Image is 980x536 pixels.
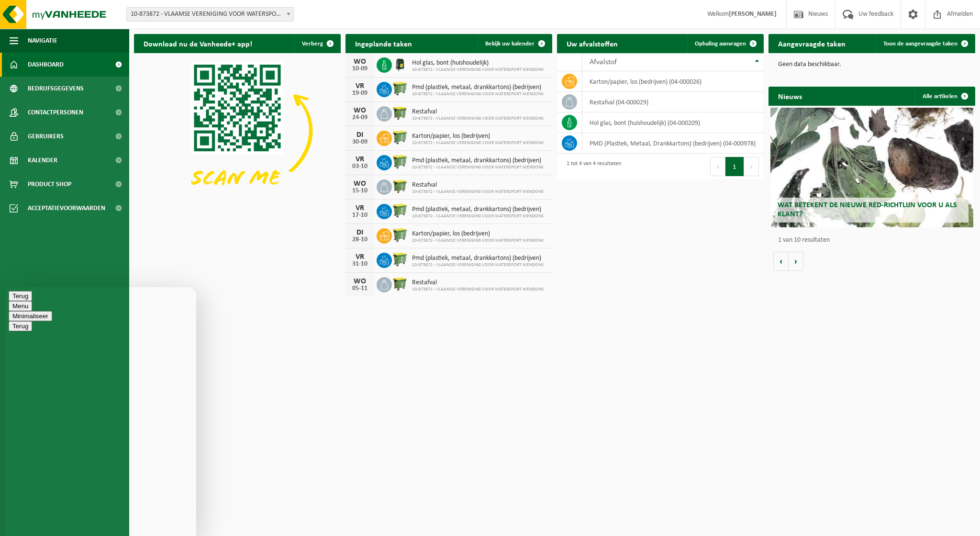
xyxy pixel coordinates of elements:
a: Wat betekent de nieuwe RED-richtlijn voor u als klant? [770,108,973,227]
span: Hol glas, bont (huishoudelijk) [412,59,544,67]
span: Pmd (plastiek, metaal, drankkartons) (bedrijven) [412,84,544,91]
div: 28-10 [350,236,369,243]
div: 03-10 [350,163,369,170]
span: Kalender [28,148,57,172]
div: VR [350,253,369,261]
iframe: chat widget [5,287,196,536]
img: WB-0660-HPE-GN-50 [392,202,408,219]
div: VR [350,82,369,90]
img: WB-0660-HPE-GN-50 [392,154,408,170]
span: Wat betekent de nieuwe RED-richtlijn voor u als klant? [778,201,957,218]
p: Geen data beschikbaar. [778,61,966,68]
button: Vorige [773,252,789,271]
span: 10-873872 - VLAAMSE VERENIGING VOOR WATERSPORT MENDONK [412,67,544,73]
a: Alle artikelen [915,87,974,106]
span: Pmd (plastiek, metaal, drankkartons) (bedrijven) [412,157,544,165]
td: karton/papier, los (bedrijven) (04-000026) [582,71,764,92]
img: Download de VHEPlus App [134,53,341,208]
span: Karton/papier, los (bedrijven) [412,133,544,140]
span: Restafval [412,279,544,287]
div: 17-10 [350,212,369,219]
div: 30-09 [350,139,369,145]
span: Karton/papier, los (bedrijven) [412,230,544,238]
span: Dashboard [28,53,64,77]
span: Pmd (plastiek, metaal, drankkartons) (bedrijven) [412,206,544,213]
div: VR [350,204,369,212]
div: DI [350,131,369,139]
span: Restafval [412,181,544,189]
a: Bekijk uw kalender [478,34,551,53]
h2: Download nu de Vanheede+ app! [134,34,262,53]
span: Toon de aangevraagde taken [883,41,958,47]
span: Restafval [412,108,544,116]
img: WB-0660-HPE-GN-50 [392,227,408,243]
span: Navigatie [28,29,57,53]
p: 1 van 10 resultaten [778,237,970,244]
h2: Aangevraagde taken [768,34,855,53]
img: WB-0660-HPE-GN-50 [392,251,408,268]
img: WB-1100-HPE-GN-50 [392,105,408,121]
div: WO [350,278,369,285]
button: 1 [725,157,744,176]
div: 24-09 [350,114,369,121]
button: Verberg [294,34,340,53]
span: Afvalstof [590,58,617,66]
span: Pmd (plastiek, metaal, drankkartons) (bedrijven) [412,255,544,262]
div: WO [350,180,369,188]
span: Ophaling aanvragen [695,41,746,47]
span: 10-873872 - VLAAMSE VERENIGING VOOR WATERSPORT MENDONK [412,189,544,195]
span: Acceptatievoorwaarden [28,196,105,220]
span: 10-873872 - VLAAMSE VERENIGING VOOR WATERSPORT MENDONK [412,262,544,268]
td: PMD (Plastiek, Metaal, Drankkartons) (bedrijven) (04-000978) [582,133,764,154]
button: Previous [710,157,725,176]
div: WO [350,107,369,114]
span: Contactpersonen [28,100,83,124]
div: 31-10 [350,261,369,268]
span: 10-873872 - VLAAMSE VERENIGING VOOR WATERSPORT MENDONK [412,287,544,292]
strong: [PERSON_NAME] [729,11,777,18]
a: Ophaling aanvragen [687,34,763,53]
img: WB-0660-HPE-GN-50 [392,80,408,97]
div: DI [350,229,369,236]
img: WB-1100-HPE-GN-50 [392,276,408,292]
div: VR [350,156,369,163]
td: restafval (04-000029) [582,92,764,112]
h2: Ingeplande taken [345,34,422,53]
span: Gebruikers [28,124,64,148]
h2: Nieuws [768,87,812,105]
div: 05-11 [350,285,369,292]
img: WB-1100-HPE-GN-50 [392,178,408,194]
div: 10-09 [350,66,369,72]
button: Next [744,157,759,176]
span: Verberg [302,41,323,47]
span: Product Shop [28,172,71,196]
h2: Uw afvalstoffen [557,34,627,53]
img: WB-0660-HPE-GN-50 [392,129,408,145]
span: 10-873872 - VLAAMSE VERENIGING VOOR WATERSPORT MENDONK [412,165,544,170]
span: 10-873872 - VLAAMSE VERENIGING VOOR WATERSPORT MENDONK [412,213,544,219]
span: 10-873872 - VLAAMSE VERENIGING VOOR WATERSPORT MENDONK [412,140,544,146]
span: Bedrijfsgegevens [28,77,84,100]
div: 15-10 [350,188,369,194]
span: 10-873872 - VLAAMSE VERENIGING VOOR WATERSPORT MENDONK - DESTELDONK [126,7,294,22]
span: 10-873872 - VLAAMSE VERENIGING VOOR WATERSPORT MENDONK [412,238,544,244]
button: Volgende [789,252,803,271]
img: CR-HR-1C-1000-PES-01 [392,56,408,72]
div: 1 tot 4 van 4 resultaten [562,156,621,177]
div: WO [350,58,369,66]
span: 10-873872 - VLAAMSE VERENIGING VOOR WATERSPORT MENDONK - DESTELDONK [127,8,293,21]
span: 10-873872 - VLAAMSE VERENIGING VOOR WATERSPORT MENDONK [412,91,544,97]
a: Toon de aangevraagde taken [876,34,974,53]
div: 19-09 [350,90,369,97]
td: hol glas, bont (huishoudelijk) (04-000209) [582,112,764,133]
